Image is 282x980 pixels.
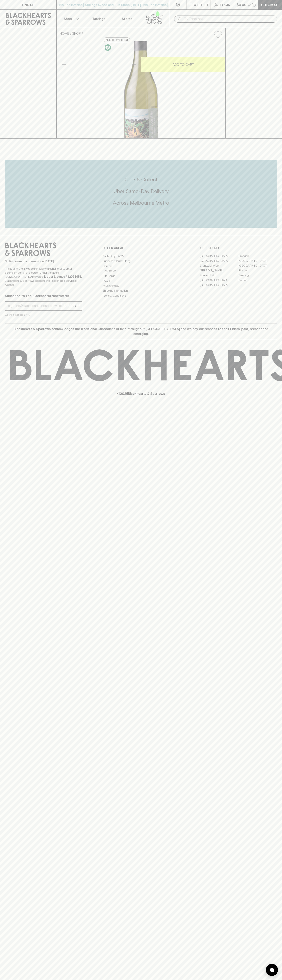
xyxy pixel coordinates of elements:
[8,326,274,336] p: Blackhearts & Sparrows acknowledges the traditional Custodians of land throughout [GEOGRAPHIC_DAT...
[62,302,82,310] button: SUBSCRIBE
[200,246,277,250] p: OUR STORES
[122,16,132,21] p: Stores
[261,2,279,7] p: Checkout
[44,275,81,278] strong: Liquor License #32064953
[104,43,112,52] a: Made without the use of any animal products.
[60,32,69,35] a: HOME
[5,160,277,228] div: Call to action block
[200,254,238,259] a: [GEOGRAPHIC_DATA]
[5,267,82,287] p: It is against the law to sell or supply alcohol to, or to obtain alcohol on behalf of a person un...
[200,273,238,278] a: Fitzroy North
[200,268,238,273] a: [PERSON_NAME]
[5,176,277,183] h5: Click & Collect
[102,254,180,259] a: Bottle Drop FAQ's
[113,10,141,28] a: Stores
[173,62,194,67] p: ADD TO CART
[92,16,105,21] p: Tastings
[5,188,277,195] h5: Uber Same-Day Delivery
[5,293,82,298] p: Subscribe to The Blackhearts Newsletter
[5,259,82,263] p: Sibling owned and run since [DATE]
[238,254,277,259] a: Braddon
[102,259,180,264] a: Business & Bulk Gifting
[105,44,111,51] img: Vegan
[220,2,230,7] p: Login
[8,303,62,309] input: e.g. jane@blackheartsandsparrows.com.au
[238,259,277,263] a: [GEOGRAPHIC_DATA]
[200,259,238,263] a: [GEOGRAPHIC_DATA]
[102,283,180,288] a: Privacy Policy
[200,278,238,283] a: [GEOGRAPHIC_DATA]
[102,278,180,283] a: FAQ's
[57,10,85,28] button: Shop
[238,268,277,273] a: Fitzroy
[238,263,277,268] a: [GEOGRAPHIC_DATA]
[102,273,180,278] a: Gift Cards
[102,264,180,268] a: Careers
[102,246,180,250] p: OTHER AREAS
[102,269,180,273] a: Contact Us
[5,200,277,206] h5: Across Melbourne Metro
[104,38,130,42] button: Add to wishlist
[22,2,34,7] p: FIND US
[72,32,81,35] a: SHOP
[270,968,274,972] img: bubble-icon
[237,2,246,7] p: $0.00
[141,57,225,72] button: ADD TO CART
[63,303,80,308] p: SUBSCRIBE
[253,4,255,6] p: 0
[102,293,180,298] a: Terms & Conditions
[5,313,82,317] p: We will never spam you
[102,288,180,293] a: Shipping Information
[238,278,277,283] a: Prahran
[238,273,277,278] a: Geelong
[57,41,225,138] img: 40954.png
[85,10,113,28] a: Tastings
[64,16,72,21] p: Shop
[200,263,238,268] a: Brunswick West
[200,283,238,288] a: [GEOGRAPHIC_DATA]
[184,16,274,22] input: Try "Pinot noir"
[194,2,209,7] p: Wishlist
[212,29,224,40] button: Add to wishlist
